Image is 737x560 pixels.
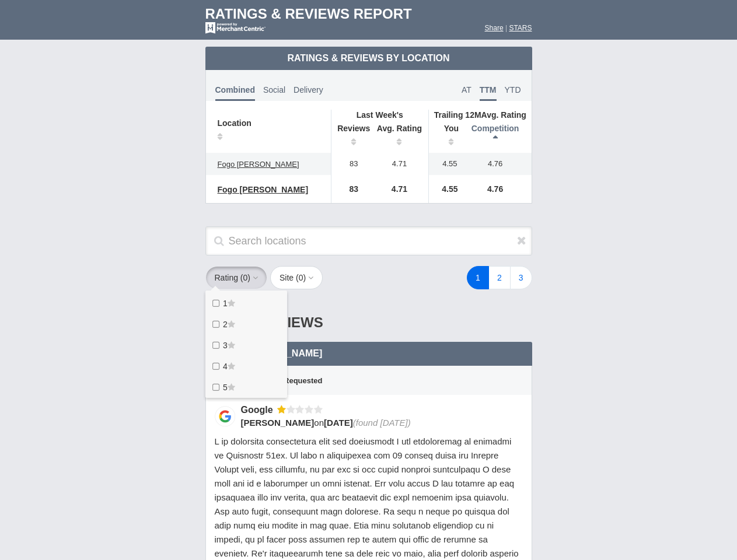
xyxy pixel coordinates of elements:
[434,110,481,120] span: Trailing 12M
[206,110,331,153] th: Location: activate to sort column ascending
[505,24,507,32] span: |
[353,418,411,428] span: (found [DATE])
[212,157,305,171] a: Fogo [PERSON_NAME]
[294,85,323,94] span: Delivery
[223,383,228,392] span: 5
[488,266,511,289] a: 2
[223,320,228,329] span: 2
[270,266,323,289] button: Site (0)
[215,406,235,426] img: Google
[462,85,471,94] span: AT
[429,110,532,120] th: Avg. Rating
[331,153,371,175] td: 83
[223,341,228,350] span: 3
[509,24,532,32] a: STARS
[465,120,532,153] th: Competition : activate to sort column descending
[485,24,504,32] a: Share
[215,85,255,101] span: Combined
[212,183,315,197] a: Fogo [PERSON_NAME]
[429,120,465,153] th: You: activate to sort column ascending
[371,120,429,153] th: Avg. Rating: activate to sort column ascending
[218,160,299,169] span: Fogo [PERSON_NAME]
[205,303,532,342] div: 1-Star Reviews
[505,85,521,94] span: YTD
[205,47,532,70] td: Ratings & Reviews by Location
[331,175,371,203] td: 83
[371,175,429,203] td: 4.71
[324,418,353,428] span: [DATE]
[331,110,428,120] th: Last Week's
[467,266,489,289] a: 1
[205,266,268,289] button: Rating (0)
[371,153,429,175] td: 4.71
[218,185,309,194] span: Fogo [PERSON_NAME]
[465,153,532,175] td: 4.76
[429,175,465,203] td: 4.55
[205,22,266,34] img: mc-powered-by-logo-white-103.png
[465,175,532,203] td: 4.76
[241,416,515,429] div: on
[223,299,228,308] span: 1
[241,418,315,428] span: [PERSON_NAME]
[243,273,248,282] span: 0
[215,376,323,385] span: Replied Contact Requested
[510,266,532,289] a: 3
[263,85,285,94] span: Social
[223,362,228,371] span: 4
[480,85,497,101] span: TTM
[429,153,465,175] td: 4.55
[299,273,303,282] span: 0
[241,404,277,416] div: Google
[331,120,371,153] th: Reviews: activate to sort column ascending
